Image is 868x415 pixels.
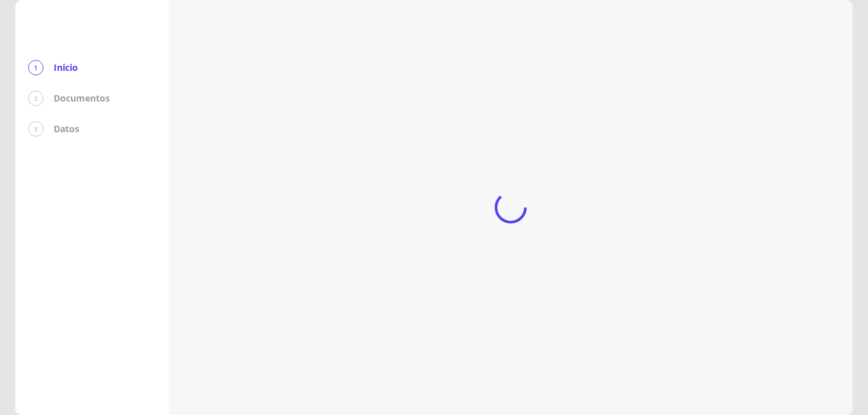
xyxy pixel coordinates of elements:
p: Documentos [54,92,110,105]
p: Datos [54,123,79,135]
div: 2 [28,91,43,106]
div: 3 [28,121,43,137]
div: 1 [28,60,43,75]
p: Inicio [54,61,78,74]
